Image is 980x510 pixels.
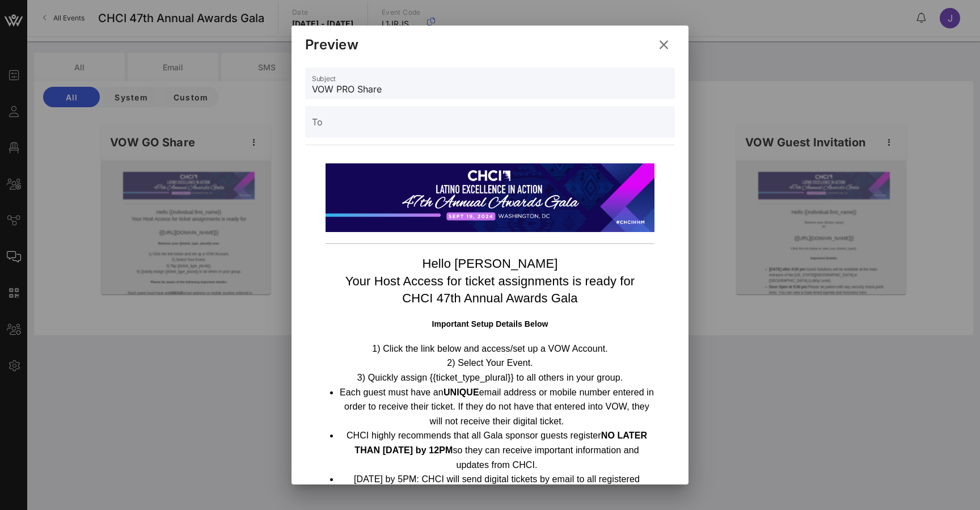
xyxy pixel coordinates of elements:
[443,387,479,397] strong: UNIQUE
[339,385,654,429] li: Each guest must have an email address or mobile number entered in order to receive their ticket. ...
[312,74,336,83] label: Subject
[432,319,548,328] strong: Important Setup Details Below
[339,428,654,472] li: CHCI highly recommends that all Gala sponsor guests register so they can receive important inform...
[305,36,358,53] div: Preview
[345,256,635,306] span: Hello [PERSON_NAME] Your Host Access for ticket assignments is ready for CHCI 47th Annual Awards ...
[326,342,654,385] p: 1) Click the link below and access/set up a VOW Account. 2) Select Your Event. 3) Quickly assign ...
[354,431,647,455] strong: NO LATER THAN [DATE] by 12PM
